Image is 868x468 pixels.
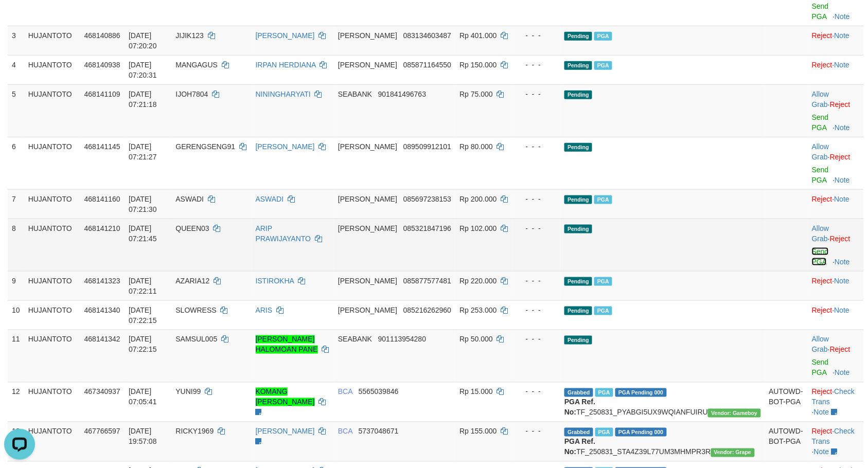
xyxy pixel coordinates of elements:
[129,31,157,50] span: [DATE] 07:20:20
[24,137,80,189] td: HUJANTOTO
[338,277,397,285] span: [PERSON_NAME]
[24,219,80,271] td: HUJANTOTO
[808,271,864,300] td: ·
[560,422,765,461] td: TF_250831_STA4Z39L77UM3MHMPR3R
[403,31,451,40] span: Copy 083134603487 to clipboard
[24,189,80,219] td: HUJANTOTO
[256,277,294,285] a: ISTIROKHA
[84,224,120,232] span: 468141210
[129,306,157,325] span: [DATE] 07:22:15
[517,30,556,41] div: - - -
[175,427,214,436] span: RICKY1969
[8,189,24,219] td: 7
[812,388,855,406] a: Check Trans
[338,90,372,98] span: SEABANK
[835,176,851,184] a: Note
[403,306,451,314] span: Copy 085216262960 to clipboard
[517,223,556,233] div: - - -
[175,224,209,232] span: QUEEN03
[830,346,851,354] a: Reject
[359,388,399,396] span: Copy 5565039846 to clipboard
[459,277,497,285] span: Rp 220.000
[403,142,451,151] span: Copy 089509912101 to clipboard
[812,224,829,243] a: Allow Grab
[830,153,851,161] a: Reject
[835,277,850,285] a: Note
[812,195,832,203] a: Reject
[835,369,851,377] a: Note
[129,142,157,161] span: [DATE] 07:21:27
[129,335,157,354] span: [DATE] 07:22:15
[808,55,864,84] td: ·
[594,277,612,286] span: PGA
[338,142,397,151] span: [PERSON_NAME]
[459,61,497,69] span: Rp 150.000
[808,422,864,461] td: · ·
[517,89,556,99] div: - - -
[835,123,851,132] a: Note
[517,141,556,152] div: - - -
[84,61,120,69] span: 468140938
[403,224,451,232] span: Copy 085321847196 to clipboard
[24,382,80,422] td: HUJANTOTO
[517,60,556,70] div: - - -
[8,55,24,84] td: 4
[835,31,850,40] a: Note
[812,166,829,184] a: Send PGA
[830,235,851,243] a: Reject
[129,388,157,406] span: [DATE] 07:05:41
[24,55,80,84] td: HUJANTOTO
[812,427,832,436] a: Reject
[812,142,830,161] span: ·
[175,195,204,203] span: ASWADI
[175,142,235,151] span: GERENGSENG91
[594,307,612,315] span: PGA
[564,143,592,152] span: Pending
[84,90,120,98] span: 468141109
[564,32,592,41] span: Pending
[459,427,497,436] span: Rp 155.000
[711,448,755,457] span: Vendor URL: https://settle31.1velocity.biz
[808,219,864,271] td: ·
[84,335,120,344] span: 468141342
[808,300,864,330] td: ·
[459,195,497,203] span: Rp 200.000
[615,388,667,397] span: PGA Pending
[812,335,829,354] a: Allow Grab
[835,258,851,266] a: Note
[84,277,120,285] span: 468141323
[595,428,613,437] span: Marked by aeoserlin
[8,300,24,330] td: 10
[615,428,667,437] span: PGA Pending
[129,277,157,295] span: [DATE] 07:22:11
[24,330,80,382] td: HUJANTOTO
[812,335,830,354] span: ·
[835,61,850,69] a: Note
[84,195,120,203] span: 468141160
[84,142,120,151] span: 468141145
[338,306,397,314] span: [PERSON_NAME]
[256,31,315,40] a: [PERSON_NAME]
[403,195,451,203] span: Copy 085697238153 to clipboard
[564,307,592,315] span: Pending
[256,142,315,151] a: [PERSON_NAME]
[517,276,556,286] div: - - -
[765,382,808,422] td: AUTOWD-BOT-PGA
[459,142,493,151] span: Rp 80.000
[403,277,451,285] span: Copy 085877577481 to clipboard
[459,306,497,314] span: Rp 253.000
[8,26,24,55] td: 3
[812,113,829,132] a: Send PGA
[24,84,80,137] td: HUJANTOTO
[459,335,493,344] span: Rp 50.000
[175,90,208,98] span: IJOH7804
[564,428,593,437] span: Grabbed
[564,277,592,286] span: Pending
[256,224,311,243] a: ARIP PRAWIJAYANTO
[517,305,556,315] div: - - -
[560,382,765,422] td: TF_250831_PYABGI5UX9WQIANFUIRU
[459,224,497,232] span: Rp 102.000
[175,335,217,344] span: SAMSUL005
[338,224,397,232] span: [PERSON_NAME]
[256,61,316,69] a: IRPAN HERDIANA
